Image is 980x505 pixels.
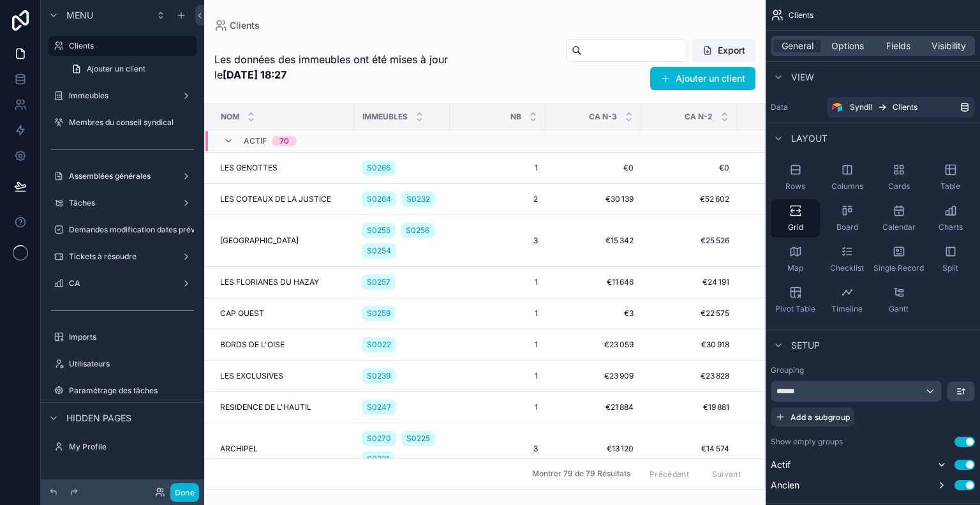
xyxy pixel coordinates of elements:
[926,158,975,197] button: Table
[48,327,197,347] a: Imports
[874,199,923,237] button: Calendar
[775,304,815,314] span: Pivot Table
[789,10,813,20] span: Clients
[832,102,842,112] img: Airtable Logo
[850,102,872,112] span: Syndil
[791,71,814,84] span: View
[791,132,828,145] span: Layout
[69,359,194,369] label: Utilisateurs
[771,199,820,237] button: Grid
[822,240,872,278] button: Checklist
[788,222,803,232] span: Grid
[827,97,975,117] a: SyndilClients
[889,304,909,314] span: Gantt
[822,281,872,319] button: Timeline
[926,240,975,278] button: Split
[771,437,843,447] label: Show empty groups
[932,40,966,52] span: Visibility
[882,222,916,232] span: Calendar
[69,252,176,262] label: Tickets à résoudre
[279,136,289,146] div: 70
[782,40,813,52] span: General
[822,158,872,197] button: Columns
[836,222,858,232] span: Board
[48,354,197,374] a: Utilisateurs
[873,263,924,273] span: Single Record
[69,386,194,396] label: Paramétrage des tâches
[362,112,408,122] span: Immeubles
[886,40,910,52] span: Fields
[87,64,145,74] span: Ajouter un client
[69,198,176,208] label: Tâches
[48,36,197,56] a: Clients
[893,102,917,112] span: Clients
[69,442,194,452] label: My Profile
[48,86,197,106] a: Immeubles
[48,381,197,401] a: Paramétrage des tâches
[771,102,822,112] label: Data
[69,91,176,101] label: Immeubles
[831,181,863,192] span: Columns
[830,263,864,273] span: Checklist
[791,339,820,352] span: Setup
[69,332,194,342] label: Imports
[532,469,630,479] span: Montrer 79 de 79 Résultats
[831,304,863,314] span: Timeline
[589,112,617,122] span: CA N-3
[221,112,239,122] span: Nom
[69,117,194,128] label: Membres du conseil syndical
[771,365,804,375] label: Grouping
[64,59,197,79] a: Ajouter un client
[874,158,923,197] button: Cards
[69,171,176,181] label: Assemblées générales
[940,181,960,192] span: Table
[942,263,958,273] span: Split
[831,40,864,52] span: Options
[69,278,176,289] label: CA
[510,112,521,122] span: Nb
[69,41,189,51] label: Clients
[48,166,197,186] a: Assemblées générales
[787,263,803,273] span: Map
[66,9,93,22] span: Menu
[66,412,131,425] span: Hidden pages
[48,193,197,213] a: Tâches
[685,112,713,122] span: CA N-2
[771,240,820,278] button: Map
[888,181,910,192] span: Cards
[170,483,199,502] button: Done
[48,437,197,457] a: My Profile
[771,458,791,471] span: Actif
[771,158,820,197] button: Rows
[785,181,805,192] span: Rows
[926,199,975,237] button: Charts
[822,199,872,237] button: Board
[939,222,963,232] span: Charts
[48,112,197,133] a: Membres du conseil syndical
[48,246,197,267] a: Tickets à résoudre
[48,220,197,240] a: Demandes modification dates prévues
[874,281,923,319] button: Gantt
[771,479,799,492] span: Ancien
[69,225,208,235] label: Demandes modification dates prévues
[771,281,820,319] button: Pivot Table
[791,412,850,422] span: Add a subgroup
[874,240,923,278] button: Single Record
[244,136,267,146] span: Actif
[771,407,854,426] button: Add a subgroup
[48,273,197,294] a: CA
